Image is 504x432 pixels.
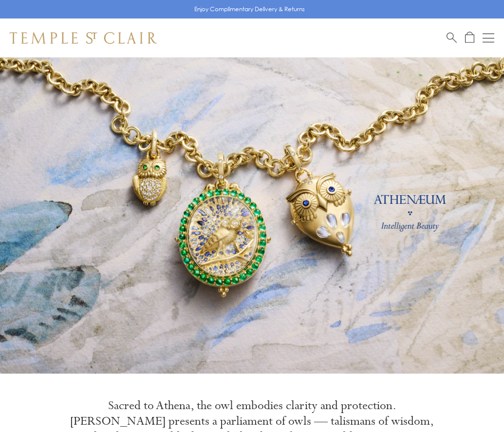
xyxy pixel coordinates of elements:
button: Open navigation [483,32,494,44]
a: Search [447,32,457,44]
img: Temple St. Clair [10,32,157,44]
a: Open Shopping Bag [465,32,474,44]
p: Enjoy Complimentary Delivery & Returns [194,4,305,14]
